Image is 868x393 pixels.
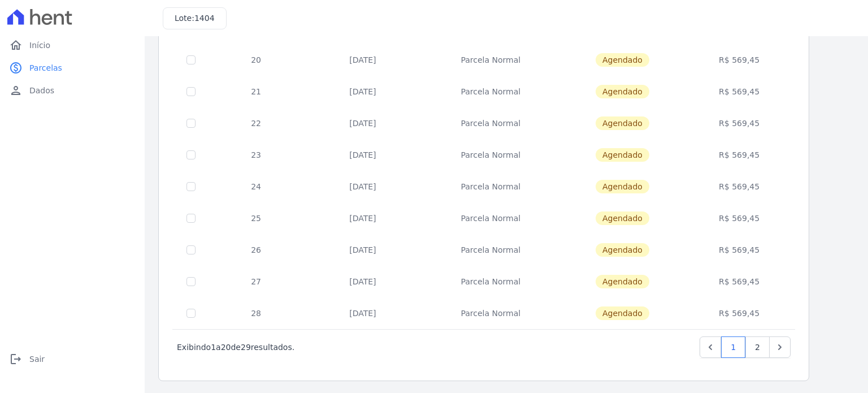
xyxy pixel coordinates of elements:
td: R$ 569,45 [686,202,793,234]
i: home [9,38,23,52]
span: Agendado [596,116,649,130]
span: Início [29,40,50,51]
td: 26 [209,234,303,266]
td: Parcela Normal [422,76,559,107]
i: paid [9,61,23,75]
span: Agendado [596,275,649,288]
td: R$ 569,45 [686,107,793,139]
td: [DATE] [303,107,422,139]
td: [DATE] [303,234,422,266]
td: R$ 569,45 [686,76,793,107]
span: Agendado [596,211,649,225]
td: Parcela Normal [422,297,559,329]
td: Parcela Normal [422,44,559,76]
span: 1404 [194,14,215,23]
a: 2 [745,336,770,358]
td: [DATE] [303,76,422,107]
p: Exibindo a de resultados. [177,342,294,353]
span: Dados [29,85,54,96]
span: Sair [29,353,45,365]
span: Agendado [596,180,649,193]
td: 25 [209,202,303,234]
span: 29 [241,343,251,352]
td: 22 [209,107,303,139]
td: 23 [209,139,303,171]
td: [DATE] [303,171,422,202]
td: [DATE] [303,202,422,234]
td: R$ 569,45 [686,297,793,329]
td: 20 [209,44,303,76]
td: [DATE] [303,297,422,329]
td: 21 [209,76,303,107]
span: 1 [211,343,216,352]
td: Parcela Normal [422,171,559,202]
td: 24 [209,171,303,202]
td: [DATE] [303,266,422,297]
a: personDados [5,79,140,102]
td: R$ 569,45 [686,266,793,297]
td: Parcela Normal [422,107,559,139]
td: 27 [209,266,303,297]
span: Agendado [596,85,649,98]
td: 28 [209,297,303,329]
td: Parcela Normal [422,139,559,171]
a: Next [769,336,791,358]
span: 20 [221,343,231,352]
td: R$ 569,45 [686,44,793,76]
span: Agendado [596,148,649,162]
td: Parcela Normal [422,234,559,266]
td: [DATE] [303,44,422,76]
td: [DATE] [303,139,422,171]
a: logoutSair [5,348,140,370]
a: Previous [700,336,721,358]
a: homeInício [5,34,140,57]
span: Agendado [596,306,649,320]
td: Parcela Normal [422,202,559,234]
h3: Lote: [175,12,215,24]
span: Parcelas [29,62,62,74]
a: 1 [721,336,745,358]
span: Agendado [596,53,649,67]
span: Agendado [596,243,649,257]
a: paidParcelas [5,57,140,79]
td: R$ 569,45 [686,234,793,266]
td: R$ 569,45 [686,171,793,202]
i: person [9,84,23,97]
td: R$ 569,45 [686,139,793,171]
i: logout [9,352,23,366]
td: Parcela Normal [422,266,559,297]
